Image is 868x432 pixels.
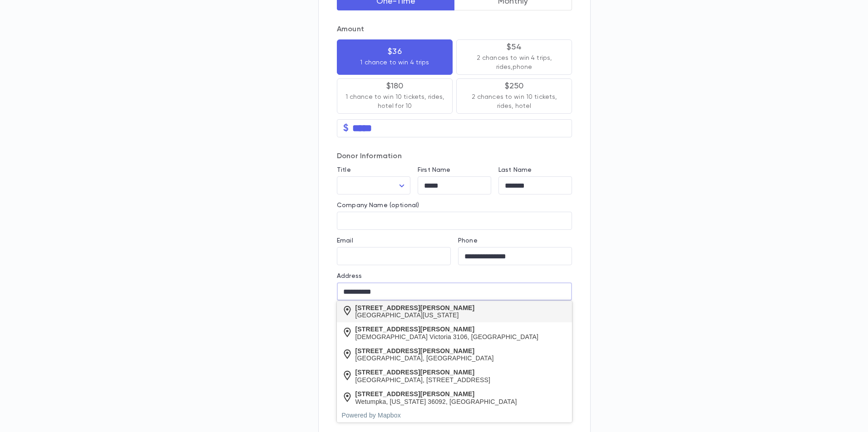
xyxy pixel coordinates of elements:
p: $250 [505,82,524,91]
p: Amount [337,25,572,34]
div: [GEOGRAPHIC_DATA][US_STATE] [355,311,475,319]
button: $2502 chances to win 10 tickets, rides, hotel [456,78,572,114]
p: $180 [386,82,404,91]
label: Phone [458,237,478,244]
p: 2 chances to win 10 tickets, rides, hotel [464,92,564,111]
a: Powered by Mapbox [342,412,401,419]
div: [GEOGRAPHIC_DATA], [GEOGRAPHIC_DATA] [355,354,494,362]
label: Last Name [498,166,532,174]
label: Email [337,237,353,244]
label: Address [337,272,362,280]
p: $36 [388,47,402,56]
div: ​ [337,177,410,194]
div: [STREET_ADDRESS][PERSON_NAME] [355,369,491,376]
button: $542 chances to win 4 trips, rides,phone [456,39,572,75]
label: First Name [418,166,450,174]
div: [STREET_ADDRESS][PERSON_NAME] [355,304,475,312]
div: [DEMOGRAPHIC_DATA] Victoria 3106, [GEOGRAPHIC_DATA] [355,333,539,341]
button: $1801 chance to win 10 tickets, rides, hotel for 10 [337,78,453,114]
p: 2 chances to win 4 trips, rides,phone [464,53,564,72]
p: $54 [507,43,522,52]
label: Title [337,166,351,174]
p: $ [343,124,349,133]
div: [STREET_ADDRESS][PERSON_NAME] [355,325,539,333]
div: [GEOGRAPHIC_DATA], [STREET_ADDRESS] [355,376,491,384]
div: Wetumpka, [US_STATE] 36092, [GEOGRAPHIC_DATA] [355,398,517,406]
label: Company Name (optional) [337,202,419,209]
p: 1 chance to win 4 trips [360,58,429,67]
div: [STREET_ADDRESS][PERSON_NAME] [355,347,494,355]
div: [STREET_ADDRESS][PERSON_NAME] [355,390,517,398]
button: $361 chance to win 4 trips [337,39,453,75]
p: 1 chance to win 10 tickets, rides, hotel for 10 [345,92,445,111]
p: Donor Information [337,152,572,161]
